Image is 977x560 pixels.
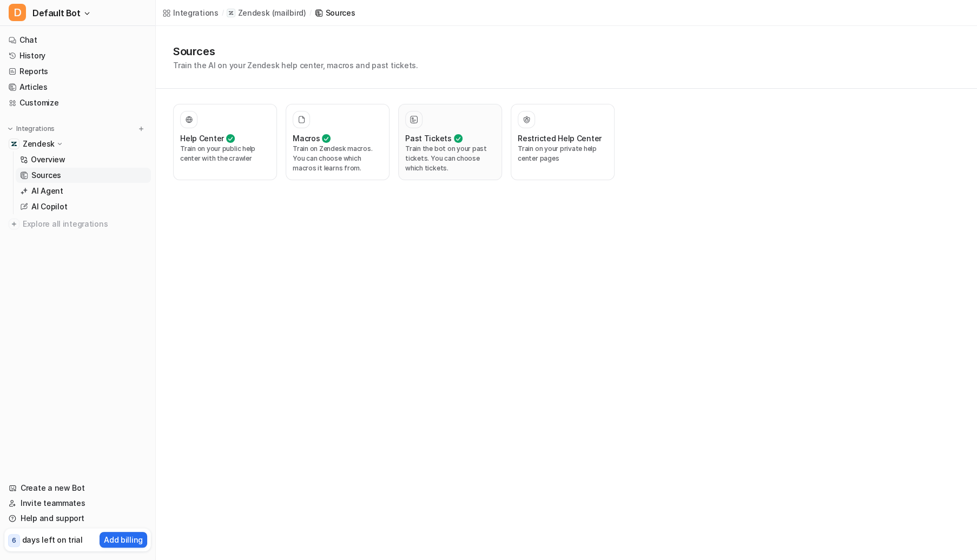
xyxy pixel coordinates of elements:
a: AI Agent [16,183,151,199]
h3: Restricted Help Center [518,133,602,144]
p: Zendesk [23,139,55,149]
p: ( mailbird ) [272,8,306,18]
h3: Help Center [180,133,224,144]
img: expand menu [6,125,14,133]
img: Zendesk [11,141,17,147]
span: / [309,8,312,18]
a: Integrations [162,7,219,18]
a: Explore all integrations [4,216,151,232]
button: Restricted Help CenterTrain on your private help center pages [511,104,615,180]
h3: Macros [293,133,320,144]
div: Integrations [173,7,219,18]
p: AI Agent [31,186,63,196]
p: Integrations [16,124,55,133]
img: menu_add.svg [137,125,145,133]
a: Help and support [4,511,151,526]
button: Add billing [100,532,147,548]
h1: Sources [173,43,418,60]
a: Zendesk(mailbird) [227,8,306,18]
a: Reports [4,64,151,79]
a: Overview [16,152,151,167]
p: 6 [12,536,16,545]
span: Explore all integrations [23,215,147,233]
a: AI Copilot [16,199,151,214]
p: Overview [31,154,65,165]
button: Help CenterTrain on your public help center with the crawler [173,104,277,180]
a: Create a new Bot [4,480,151,496]
a: Customize [4,95,151,110]
span: / [222,8,224,18]
p: Add billing [104,534,143,545]
a: History [4,48,151,63]
p: days left on trial [22,534,83,545]
a: Sources [16,168,151,183]
p: Train the AI on your Zendesk help center, macros and past tickets. [173,60,418,71]
p: Train on Zendesk macros. You can choose which macros it learns from. [293,144,382,173]
a: Sources [314,7,355,18]
p: Train the bot on your past tickets. You can choose which tickets. [405,144,495,173]
p: Train on your public help center with the crawler [180,144,270,163]
h3: Past Tickets [405,133,452,144]
span: Default Bot [32,5,81,21]
a: Chat [4,32,151,48]
p: Sources [31,170,61,181]
img: explore all integrations [9,219,19,229]
p: Zendesk [237,8,269,18]
p: Train on your private help center pages [518,144,608,163]
button: Integrations [4,123,58,134]
div: Sources [325,7,355,18]
a: Invite teammates [4,496,151,511]
p: AI Copilot [31,201,67,212]
button: Past TicketsTrain the bot on your past tickets. You can choose which tickets. [398,104,502,180]
span: D [9,4,26,21]
a: Articles [4,80,151,95]
button: MacrosTrain on Zendesk macros. You can choose which macros it learns from. [286,104,390,180]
